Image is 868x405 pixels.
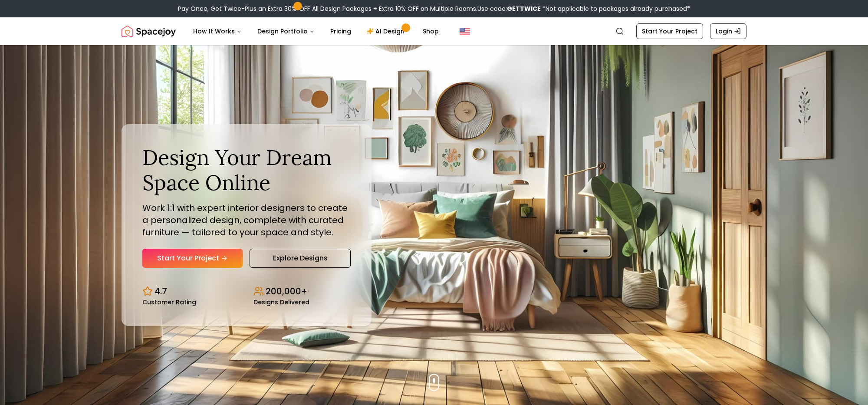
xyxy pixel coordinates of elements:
[142,299,196,305] small: Customer Rating
[178,4,690,13] div: Pay Once, Get Twice-Plus an Extra 30% OFF All Design Packages + Extra 10% OFF on Multiple Rooms.
[541,4,690,13] span: *Not applicable to packages already purchased*
[360,23,414,40] a: AI Design
[122,17,746,45] nav: Global
[460,26,470,36] img: United States
[186,23,446,40] nav: Main
[507,4,541,13] b: GETTWICE
[122,23,176,40] img: Spacejoy Logo
[142,278,351,305] div: Design stats
[250,23,322,40] button: Design Portfolio
[710,23,746,39] a: Login
[323,23,358,40] a: Pricing
[416,23,446,40] a: Shop
[142,145,351,195] h1: Design Your Dream Space Online
[142,202,351,238] p: Work 1:1 with expert interior designers to create a personalized design, complete with curated fu...
[155,285,167,297] p: 4.7
[477,4,541,13] span: Use code:
[186,23,249,40] button: How It Works
[250,249,351,268] a: Explore Designs
[266,285,307,297] p: 200,000+
[142,249,243,268] a: Start Your Project
[636,23,703,39] a: Start Your Project
[253,299,309,305] small: Designs Delivered
[122,23,176,40] a: Spacejoy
